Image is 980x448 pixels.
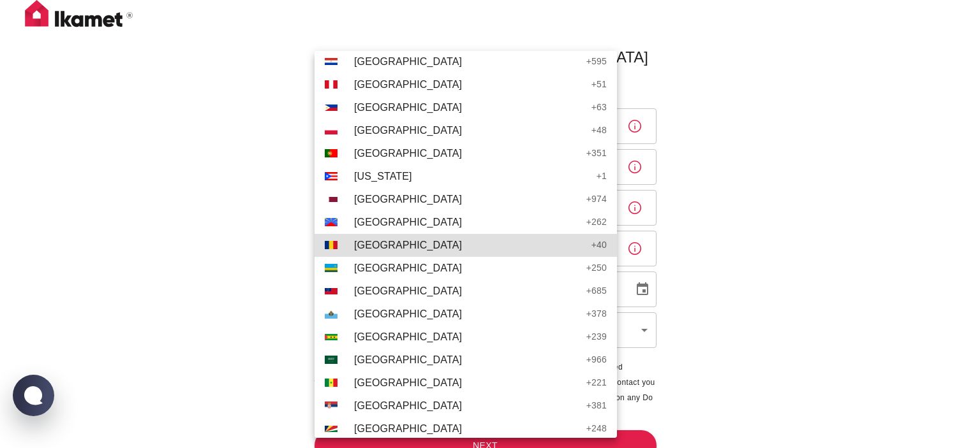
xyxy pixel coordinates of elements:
[325,264,338,273] img: Rwanda
[354,192,580,207] span: [GEOGRAPHIC_DATA]
[354,100,585,115] span: [GEOGRAPHIC_DATA]
[586,55,607,68] p: + 595
[591,101,607,113] p: + 63
[354,215,580,230] span: [GEOGRAPHIC_DATA]
[354,261,580,276] span: [GEOGRAPHIC_DATA]
[325,334,338,340] img: São Tomé & Príncipe
[354,307,580,322] span: [GEOGRAPHIC_DATA]
[325,288,338,294] img: Samoa
[354,375,580,391] span: [GEOGRAPHIC_DATA]
[586,330,607,343] p: + 239
[586,147,607,159] p: + 351
[325,379,338,387] img: Senegal
[586,284,607,297] p: + 685
[586,353,607,366] p: + 966
[354,123,585,138] span: [GEOGRAPHIC_DATA]
[325,80,338,89] img: Peru
[325,105,338,111] img: Philippines
[591,124,607,136] p: + 48
[354,54,580,69] span: [GEOGRAPHIC_DATA]
[586,307,607,320] p: + 378
[591,78,607,90] p: + 51
[354,284,580,299] span: [GEOGRAPHIC_DATA]
[591,238,607,251] p: + 40
[597,170,607,182] p: + 1
[325,309,338,319] img: San Marino
[325,126,338,134] img: Poland
[325,241,338,250] img: Romania
[586,376,607,389] p: + 221
[325,426,338,432] img: Seychelles
[586,422,607,435] p: + 248
[586,261,607,274] p: + 250
[586,192,607,205] p: + 974
[354,421,580,437] span: [GEOGRAPHIC_DATA]
[354,77,585,92] span: [GEOGRAPHIC_DATA]
[325,218,338,227] img: Réunion
[325,149,338,158] img: Portugal
[354,238,585,253] span: [GEOGRAPHIC_DATA]
[354,329,580,345] span: [GEOGRAPHIC_DATA]
[586,399,607,412] p: + 381
[325,197,338,202] img: Qatar
[354,352,580,368] span: [GEOGRAPHIC_DATA]
[325,172,338,181] img: Puerto Rico
[354,169,590,184] span: [US_STATE]
[325,58,338,65] img: Paraguay
[354,398,580,414] span: [GEOGRAPHIC_DATA]
[325,401,338,410] img: Serbia
[354,146,580,161] span: [GEOGRAPHIC_DATA]
[586,215,607,228] p: + 262
[325,356,338,365] img: Saudi Arabia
